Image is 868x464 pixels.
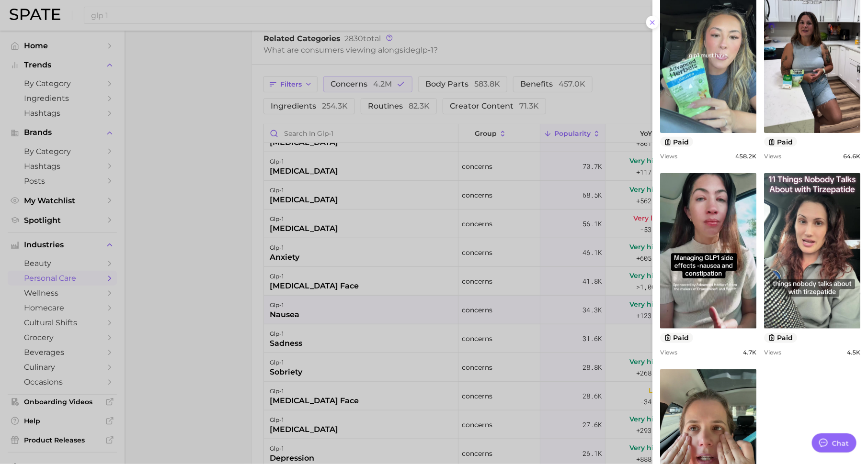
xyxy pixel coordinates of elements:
span: 4.5k [847,349,860,356]
button: paid [660,137,693,147]
button: paid [764,333,797,343]
button: paid [764,137,797,147]
span: Views [764,349,781,356]
span: Views [660,153,677,160]
span: Views [764,153,781,160]
span: 4.7k [743,349,756,356]
span: 458.2k [735,153,756,160]
span: 64.6k [843,153,860,160]
button: paid [660,333,693,343]
span: Views [660,349,677,356]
